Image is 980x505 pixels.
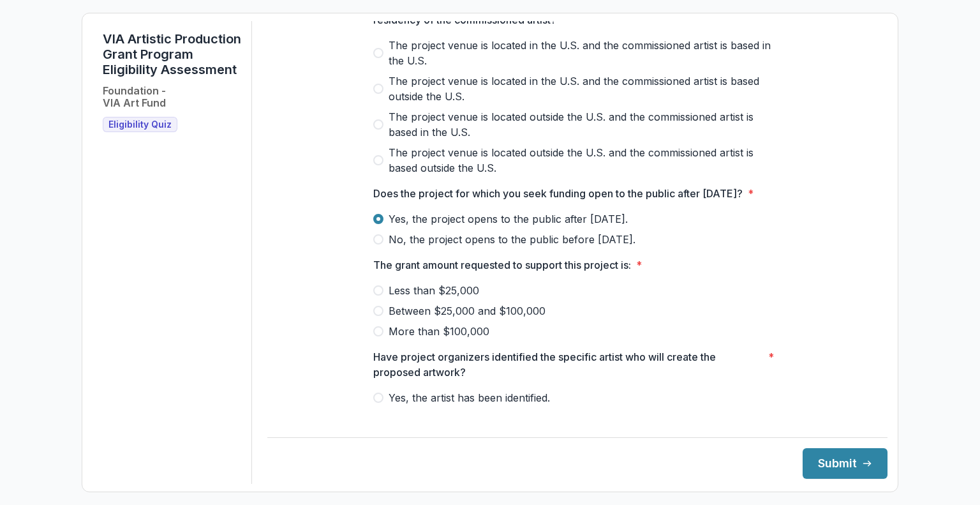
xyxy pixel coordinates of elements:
button: Submit [803,448,887,479]
p: Have project organizers identified the specific artist who will create the proposed artwork? [373,349,763,380]
span: No, the project opens to the public before [DATE]. [389,232,635,247]
span: Between $25,000 and $100,000 [389,303,546,319]
span: More than $100,000 [389,324,489,339]
p: Does the project for which you seek funding open to the public after [DATE]? [373,186,743,201]
p: The grant amount requested to support this project is: [373,257,631,273]
h2: Foundation - VIA Art Fund [103,85,166,109]
span: The project venue is located outside the U.S. and the commissioned artist is based outside the U.S. [389,145,782,176]
span: Yes, the artist has been identified. [389,390,550,405]
span: No, the artist has not yet been identified. [389,411,584,426]
span: Eligibility Quiz [108,119,172,130]
span: Yes, the project opens to the public after [DATE]. [389,211,628,227]
span: Less than $25,000 [389,283,479,298]
h1: VIA Artistic Production Grant Program Eligibility Assessment [103,31,241,77]
span: The project venue is located outside the U.S. and the commissioned artist is based in the U.S. [389,109,782,140]
span: The project venue is located in the U.S. and the commissioned artist is based outside the U.S. [389,73,782,104]
span: The project venue is located in the U.S. and the commissioned artist is based in the U.S. [389,38,782,68]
